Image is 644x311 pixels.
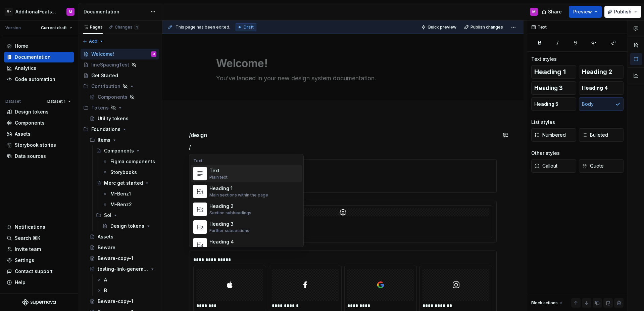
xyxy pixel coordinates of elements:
[4,41,74,51] a: Home
[4,266,74,277] button: Contact support
[4,255,74,266] a: Settings
[15,235,40,241] div: Search ⌘K
[4,63,74,74] a: Analytics
[93,285,159,296] a: B
[93,145,159,156] a: Components
[41,25,67,31] span: Current draft
[4,74,74,85] a: Code automation
[98,255,133,262] div: Beware-copy-1
[100,221,159,231] div: Design tokens
[4,277,74,288] button: Help
[15,153,46,160] div: Data sources
[462,23,506,32] button: Publish changes
[100,188,159,199] a: M-Benz1
[91,83,120,90] div: Contribution
[110,169,137,176] div: Storybooks
[534,163,557,169] span: Callout
[87,92,159,102] a: Components
[5,8,13,16] div: M-
[531,56,557,62] div: Text styles
[531,300,558,306] div: Block actions
[582,132,608,138] span: Bulleted
[582,163,604,169] span: Quote
[87,242,159,253] a: Beware
[87,296,159,307] a: Beware-copy-1
[579,65,624,79] button: Heading 2
[115,25,139,30] div: Changes
[15,43,28,49] div: Home
[98,244,115,251] div: Beware
[15,131,31,137] div: Assets
[93,274,159,285] a: A
[428,25,456,30] span: Quick preview
[579,128,624,142] button: Bulleted
[4,233,74,243] button: Search ⌘K
[531,150,560,157] div: Other styles
[91,72,118,79] div: Get Started
[98,298,133,305] div: Beware-copy-1
[81,59,159,70] a: lineSpacingTest
[87,113,159,124] a: Utility tokens
[215,73,468,84] textarea: You’ve landed in your new design system documentation.
[87,264,159,274] a: testing-link-generation
[83,25,103,30] div: Pages
[15,279,26,286] div: Help
[98,94,128,100] div: Components
[81,49,159,59] a: Welcome!M
[15,224,45,230] div: Notifications
[81,70,159,81] a: Get Started
[104,147,134,154] div: Components
[91,61,129,68] div: lineSpacingTest
[98,137,110,143] div: Items
[548,8,562,15] span: Share
[87,135,159,145] div: Items
[4,244,74,255] a: Invite team
[91,51,114,57] div: Welcome!
[5,25,21,31] div: Version
[100,156,159,167] a: Figma components
[4,151,74,162] a: Data sources
[189,144,191,150] span: /
[100,199,159,210] a: M-Benz2
[93,210,159,221] div: Sol
[531,65,576,79] button: Heading 1
[100,167,159,178] a: Storybooks
[4,222,74,232] button: Notifications
[153,51,155,57] div: M
[38,23,75,33] button: Current draft
[534,132,566,138] span: Numbered
[534,101,558,107] span: Heading 5
[215,55,468,72] textarea: Welcome!
[582,85,608,91] span: Heading 4
[110,158,155,165] div: Figma components
[15,120,45,126] div: Components
[104,287,107,294] div: B
[532,9,536,14] div: M
[538,6,566,18] button: Share
[604,6,641,18] button: Publish
[84,8,147,15] div: Documentation
[98,115,129,122] div: Utility tokens
[15,257,34,264] div: Settings
[579,81,624,95] button: Heading 4
[15,108,49,115] div: Design tokens
[104,180,143,186] div: Merc get started
[531,298,564,308] div: Block actions
[47,99,65,104] span: Dataset 1
[4,118,74,128] a: Components
[189,131,497,139] p: /design
[573,8,592,15] span: Preview
[531,81,576,95] button: Heading 3
[244,25,254,30] span: Draft
[98,266,148,272] div: testing-link-generation
[87,231,159,242] a: Assets
[69,9,72,14] div: M
[44,97,74,106] button: Dataset 1
[91,126,120,133] div: Foundations
[614,8,632,15] span: Publish
[81,124,159,135] div: Foundations
[582,69,612,75] span: Heading 2
[4,129,74,139] a: Assets
[531,119,555,126] div: List styles
[15,8,58,15] div: AdditionalFeatsTest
